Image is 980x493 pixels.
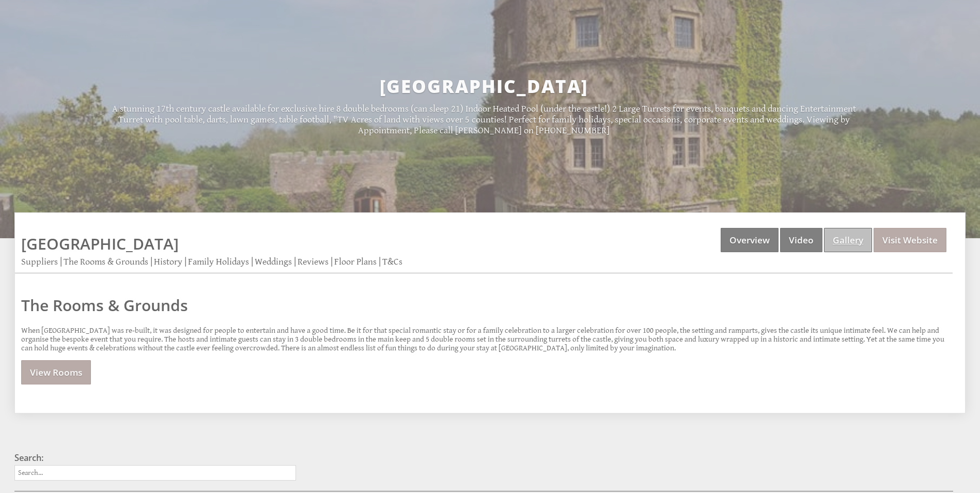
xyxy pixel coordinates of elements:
[64,256,148,267] a: The Rooms & Grounds
[188,256,249,267] a: Family Holidays
[874,228,946,252] a: Visit Website
[21,360,91,384] a: View Rooms
[154,256,182,267] a: History
[334,256,377,267] a: Floor Plans
[21,295,946,316] a: The Rooms & Grounds
[21,233,179,254] a: [GEOGRAPHIC_DATA]
[255,256,292,267] a: Weddings
[108,103,860,136] p: A stunning 17th century castle available for exclusive hire 8 double bedrooms (can sleep 21) Indo...
[14,452,296,464] h3: Search:
[108,74,860,98] h2: [GEOGRAPHIC_DATA]
[14,465,296,481] input: Search...
[721,228,779,252] a: Overview
[824,228,872,252] a: Gallery
[298,256,329,267] a: Reviews
[21,326,946,352] p: When [GEOGRAPHIC_DATA] was re-built, it was designed for people to entertain and have a good time...
[21,256,58,267] a: Suppliers
[780,228,822,252] a: Video
[382,256,402,267] a: T&Cs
